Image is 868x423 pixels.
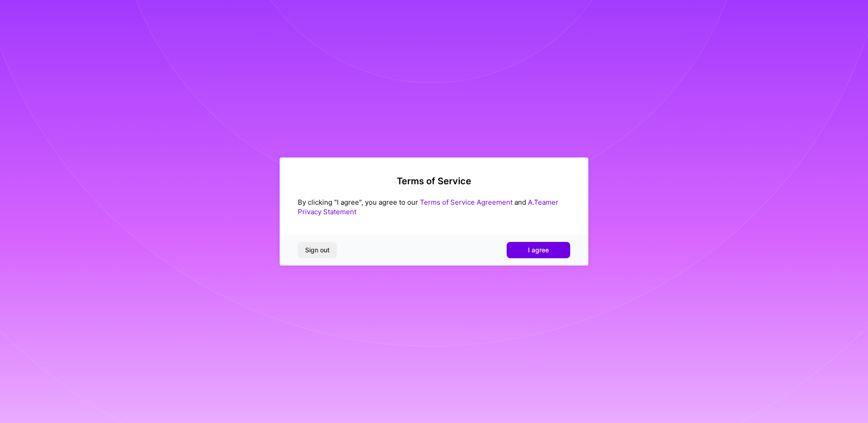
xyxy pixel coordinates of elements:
span: Sign out [305,246,330,255]
h2: Terms of Service [298,176,570,187]
button: I agree [507,242,570,258]
button: Sign out [298,242,337,258]
a: Terms of Service Agreement [420,198,513,207]
div: By clicking "I agree", you agree to our and [298,197,570,216]
span: I agree [528,246,549,255]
